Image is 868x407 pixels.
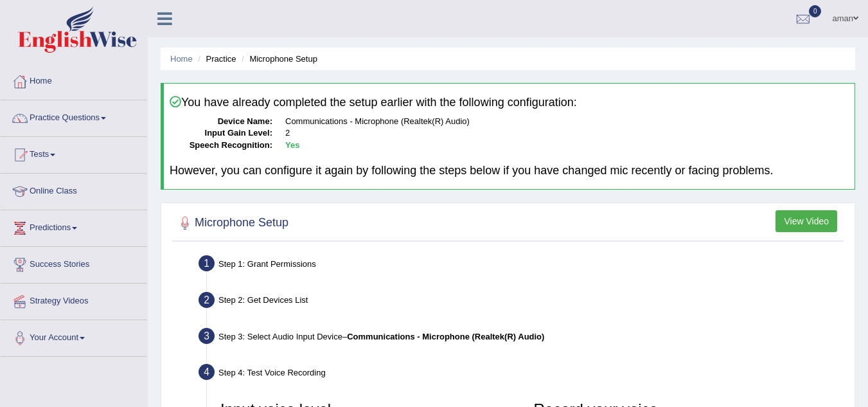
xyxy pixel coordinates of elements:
[193,251,849,280] div: Step 1: Grant Permissions
[170,54,193,64] a: Home
[285,127,849,140] dd: 2
[285,140,299,150] b: Yes
[1,284,147,316] a: Strategy Videos
[195,53,236,65] li: Practice
[170,165,849,177] h4: However, you can configure it again by following the steps below if you have changed mic recently...
[285,116,849,128] dd: Communications - Microphone (Realtek(R) Audio)
[170,140,272,152] dt: Speech Recognition:
[193,360,849,388] div: Step 4: Test Voice Recording
[1,247,147,279] a: Success Stories
[193,288,849,316] div: Step 2: Get Devices List
[1,137,147,169] a: Tests
[175,213,288,233] h2: Microphone Setup
[1,64,147,96] a: Home
[1,100,147,132] a: Practice Questions
[170,96,849,109] h4: You have already completed the setup earlier with the following configuration:
[193,324,849,352] div: Step 3: Select Audio Input Device
[1,174,147,206] a: Online Class
[1,320,147,352] a: Your Account
[238,53,317,65] li: Microphone Setup
[775,210,837,232] button: View Video
[1,210,147,242] a: Predictions
[170,127,272,140] dt: Input Gain Level:
[342,332,544,341] span: –
[809,5,822,17] span: 0
[170,116,272,128] dt: Device Name:
[347,332,544,341] b: Communications - Microphone (Realtek(R) Audio)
